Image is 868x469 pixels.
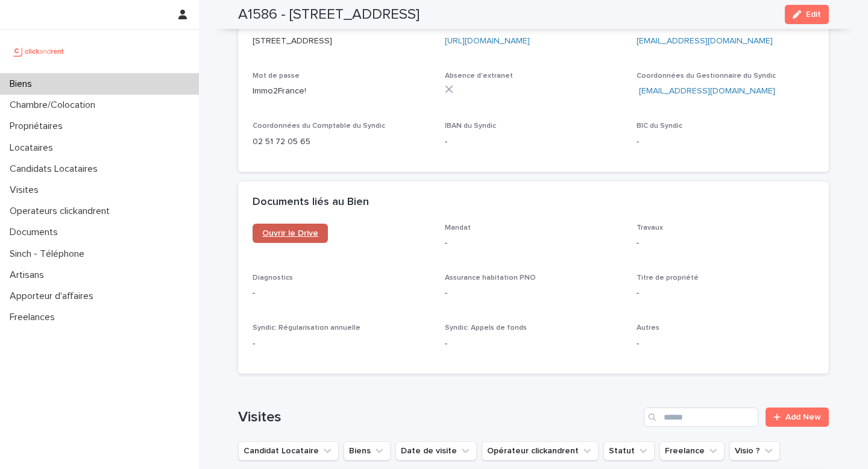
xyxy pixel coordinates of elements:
p: - [253,287,430,300]
p: Operateurs clickandrent [5,206,119,217]
p: [STREET_ADDRESS] [253,35,430,48]
span: Edit [806,10,821,19]
ringoverc2c-84e06f14122c: Call with Ringover [253,137,310,146]
p: - [445,338,623,350]
span: Lien du site extranet [445,22,517,30]
button: Visio ? [729,441,780,461]
p: - [637,237,814,250]
img: UCB0brd3T0yccxBKYDjQ [10,39,68,63]
span: Assurance habitation PNO [445,274,536,282]
span: Absence d'extranet [445,72,513,80]
a: [EMAIL_ADDRESS][DOMAIN_NAME] [639,87,775,95]
p: Artisans [5,269,54,281]
p: - [637,338,814,350]
span: Syndic: Régularisation annuelle [253,324,360,332]
p: Candidats Locataires [5,163,107,175]
button: Date de visite [395,441,477,461]
span: Diagnostics [253,274,293,282]
span: Adresse complète du Syndic [253,22,351,30]
span: Identifiant [637,22,673,30]
h2: A1586 - [STREET_ADDRESS] [238,6,420,24]
p: Visites [5,184,48,196]
span: Coordonnées du Gestionnaire du Syndic [637,72,776,80]
p: Chambre/Colocation [5,99,105,111]
button: Edit [785,5,829,24]
p: Sinch - Téléphone [5,248,94,260]
p: - [253,338,430,350]
span: Coordonnées du Comptable du Syndic [253,122,385,130]
p: Locataires [5,142,63,154]
p: Immo2France! [253,85,430,98]
p: Freelances [5,312,64,323]
p: - [445,287,623,300]
span: IBAN du Syndic [445,122,496,130]
button: Statut [603,441,655,461]
span: Add New [785,413,821,421]
a: [URL][DOMAIN_NAME] [445,37,530,45]
ringoverc2c-number-84e06f14122c: 02 51 72 05 65 [253,137,310,146]
span: Mandat [445,224,471,231]
span: Ouvrir le Drive [262,229,318,238]
span: Syndic: Appels de fonds [445,324,527,332]
p: - [445,237,623,250]
p: - [445,136,623,148]
p: - [637,136,814,148]
button: Candidat Locataire [238,441,339,461]
p: - [637,287,814,300]
p: Documents [5,227,68,238]
a: Add New [766,408,829,427]
input: Search [644,408,758,427]
a: [EMAIL_ADDRESS][DOMAIN_NAME] [637,37,773,45]
span: Autres [637,324,659,332]
p: Propriétaires [5,121,72,132]
h2: Documents liés au Bien [253,196,369,209]
p: Biens [5,78,42,90]
span: Travaux [637,224,663,231]
h1: Visites [238,409,639,426]
button: Opérateur clickandrent [482,441,599,461]
p: Apporteur d'affaires [5,291,103,302]
button: Biens [344,441,391,461]
span: Titre de propriété [637,274,699,282]
a: Ouvrir le Drive [253,224,328,243]
span: BIC du Syndic [637,122,682,130]
span: Mot de passe [253,72,300,80]
button: Freelance [659,441,725,461]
